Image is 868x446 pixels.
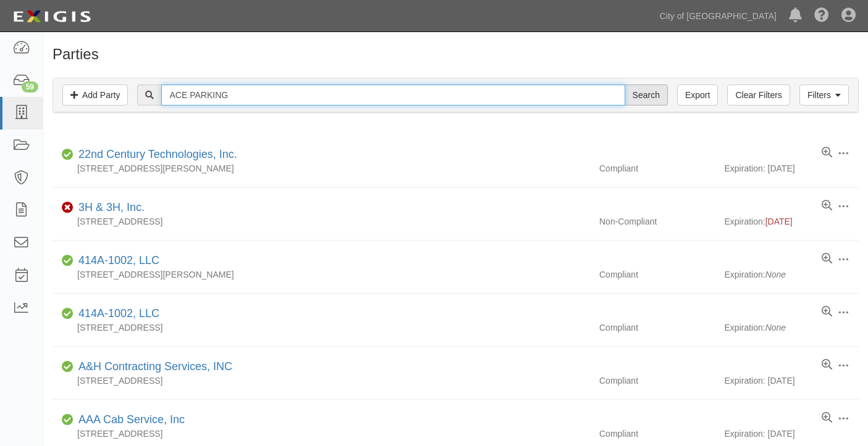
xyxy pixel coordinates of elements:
[62,151,74,159] i: Compliant
[53,162,590,175] div: [STREET_ADDRESS][PERSON_NAME]
[822,306,832,318] a: View results summary
[53,268,590,281] div: [STREET_ADDRESS][PERSON_NAME]
[590,268,725,281] div: Compliant
[590,427,725,440] div: Compliant
[78,254,159,266] a: 414A-1002, LLC
[822,147,832,159] a: View results summary
[53,374,590,387] div: [STREET_ADDRESS]
[62,204,74,212] i: Non-Compliant
[799,85,849,105] a: Filters
[62,416,74,424] i: Compliant
[53,321,590,334] div: [STREET_ADDRESS]
[725,321,859,334] div: Expiration:
[814,9,829,23] i: Help Center - Complianz
[725,162,859,175] div: Expiration: [DATE]
[53,427,590,440] div: [STREET_ADDRESS]
[590,321,725,334] div: Compliant
[725,427,859,440] div: Expiration: [DATE]
[625,85,668,105] input: Search
[74,200,145,216] div: 3H & 3H, Inc.
[74,253,159,269] div: 414A-1002, LLC
[74,306,159,322] div: 414A-1002, LLC
[590,215,725,228] div: Non-Compliant
[78,413,185,426] a: AAA Cab Service, Inc
[677,85,718,105] a: Export
[62,85,128,105] a: Add Party
[78,148,237,160] a: 22nd Century Technologies, Inc.
[590,374,725,387] div: Compliant
[78,307,159,320] a: 414A-1002, LLC
[725,374,859,387] div: Expiration: [DATE]
[74,359,232,375] div: A&H Contracting Services, INC
[53,215,590,228] div: [STREET_ADDRESS]
[765,323,786,332] i: None
[161,85,625,105] input: Search
[62,310,74,318] i: Compliant
[725,268,859,281] div: Expiration:
[78,201,145,213] a: 3H & 3H, Inc.
[53,46,859,62] h1: Parties
[74,147,237,163] div: 22nd Century Technologies, Inc.
[822,200,832,212] a: View results summary
[590,162,725,175] div: Compliant
[822,412,832,424] a: View results summary
[822,253,832,265] a: View results summary
[765,217,793,226] span: [DATE]
[727,85,790,105] a: Clear Filters
[765,270,786,279] i: None
[22,81,38,93] div: 59
[822,359,832,371] a: View results summary
[654,4,783,28] a: City of [GEOGRAPHIC_DATA]
[9,6,95,28] img: logo-5460c22ac91f19d4615b14bd174203de0afe785f0fc80cf4dbbc73dc1793850b.png
[78,360,232,373] a: A&H Contracting Services, INC
[62,363,74,371] i: Compliant
[725,215,859,228] div: Expiration:
[74,412,185,428] div: AAA Cab Service, Inc
[62,257,74,265] i: Compliant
